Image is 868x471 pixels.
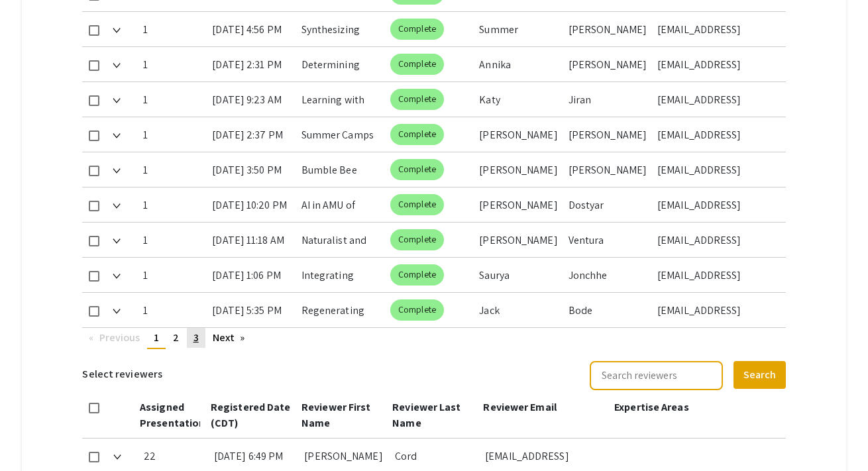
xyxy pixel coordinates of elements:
div: 1 [143,152,202,187]
div: Naturalist and Frontier Farm Coordinator [301,223,380,257]
div: [EMAIL_ADDRESS][DOMAIN_NAME] [657,152,775,187]
div: [EMAIL_ADDRESS][DOMAIN_NAME] [657,47,775,81]
div: Jiran [569,82,647,117]
div: 1 [143,47,202,81]
mat-chip: Complete [390,194,444,215]
div: 1 [143,223,202,257]
div: [DATE] 10:20 PM [212,187,290,222]
mat-chip: Complete [390,299,444,321]
div: Jack [479,293,557,327]
span: Reviewer First Name [301,400,370,430]
div: 1 [143,12,202,46]
img: Expand arrow [113,28,121,33]
div: Saurya [479,258,557,292]
div: [PERSON_NAME] [479,187,557,222]
div: [EMAIL_ADDRESS][DOMAIN_NAME] [657,258,775,292]
div: Bode [569,293,647,327]
img: Expand arrow [113,238,121,244]
div: Katy [479,82,557,117]
span: 2 [173,331,179,344]
div: Dostyar [569,187,647,222]
div: Summer [479,12,557,46]
div: 1 [143,82,202,117]
mat-chip: Complete [390,19,444,40]
div: [PERSON_NAME] [479,117,557,152]
div: AI in AMU of [MEDICAL_DATA] [301,187,380,222]
div: 1 [143,187,202,222]
div: [PERSON_NAME] [569,117,647,152]
span: 3 [193,331,199,344]
div: Learning with Nature: A Summer Spent as a Wolf Ridge Naturalist [301,82,380,117]
input: Search reviewers [590,361,723,390]
div: Annika [479,47,557,81]
button: Search [733,361,786,389]
h6: Select reviewers [82,360,162,389]
span: Expertise Areas [614,400,689,414]
mat-chip: Complete [390,54,444,75]
div: Bumble Bee Abundance in Northeast [US_STATE][GEOGRAPHIC_DATA] [301,152,380,187]
a: Next page [206,328,252,348]
img: Expand arrow [113,454,121,460]
div: [EMAIL_ADDRESS][DOMAIN_NAME] [657,223,775,257]
mat-chip: Complete [390,124,444,145]
div: [DATE] 11:18 AM [212,223,290,257]
div: [PERSON_NAME] [569,152,647,187]
span: 1 [154,331,159,344]
mat-chip: Complete [390,264,444,286]
div: [EMAIL_ADDRESS][DOMAIN_NAME] [657,293,775,327]
div: Integrating Frontend Design and Backend Solutions in Live E-Commerce [301,258,380,292]
div: 1 [143,258,202,292]
span: Previous [99,331,140,344]
div: [DATE] 1:06 PM [212,258,290,292]
div: [EMAIL_ADDRESS][DOMAIN_NAME] [657,82,775,117]
mat-chip: Complete [390,159,444,180]
div: Regenerating Soil and Community [301,293,380,327]
div: Summer Camps and Conferences Liaison:&nbsp;[PERSON_NAME] - Summer 2025 [301,117,380,152]
div: [PERSON_NAME] [479,152,557,187]
div: [PERSON_NAME] [479,223,557,257]
iframe: Chat [10,411,56,461]
img: Expand arrow [113,274,121,279]
div: [DATE] 2:37 PM [212,117,290,152]
img: Expand arrow [113,168,121,174]
div: Ventura [569,223,647,257]
img: Expand arrow [113,309,121,314]
span: Registered Date (CDT) [211,400,291,430]
span: Assigned Presentations [140,400,210,430]
div: [DATE] 4:56 PM [212,12,290,46]
div: Synthesizing Porous Polymer Microspheres [301,12,380,46]
div: 1 [143,117,202,152]
div: [EMAIL_ADDRESS][DOMAIN_NAME] [657,117,775,152]
mat-chip: Complete [390,229,444,250]
div: Determining Predators of Eastern Wild Turkey Clutches [301,47,380,81]
span: Reviewer Email [483,400,556,414]
div: [PERSON_NAME] [569,12,647,46]
div: [PERSON_NAME] [569,47,647,81]
div: [DATE] 3:50 PM [212,152,290,187]
div: [DATE] 9:23 AM [212,82,290,117]
div: Jonchhe [569,258,647,292]
div: [DATE] 2:31 PM [212,47,290,81]
div: 1 [143,293,202,327]
img: Expand arrow [113,98,121,103]
div: [EMAIL_ADDRESS][DOMAIN_NAME] [657,12,775,46]
img: Expand arrow [113,203,121,209]
div: [EMAIL_ADDRESS][DOMAIN_NAME] [657,187,775,222]
span: Reviewer Last Name [392,400,461,430]
mat-chip: Complete [390,89,444,110]
img: Expand arrow [113,133,121,138]
img: Expand arrow [113,63,121,68]
ul: Pagination [82,328,785,349]
div: [DATE] 5:35 PM [212,293,290,327]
